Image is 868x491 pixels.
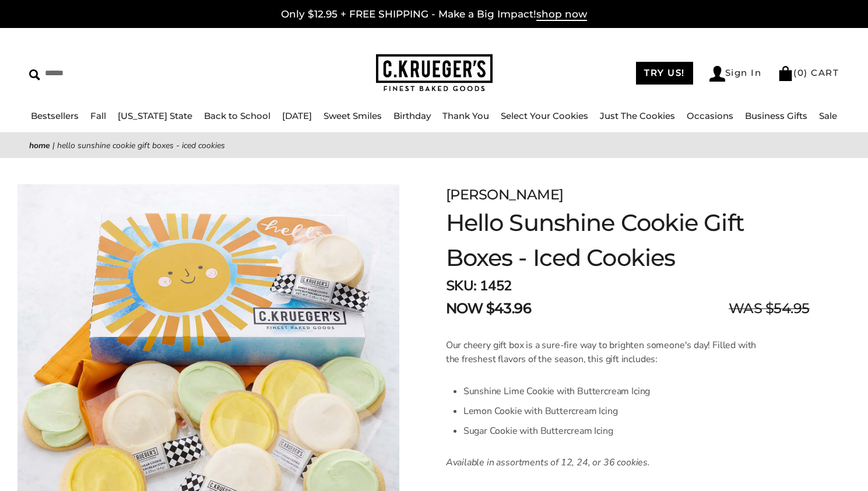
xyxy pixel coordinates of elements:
[446,205,810,275] h1: Hello Sunshine Cookie Gift Boxes - Iced Cookies
[52,140,55,151] span: |
[29,64,220,82] input: Search
[446,338,765,366] p: Our cheery gift box is a sure-fire way to brighten someone's day! Filled with the freshest flavor...
[118,110,192,121] a: [US_STATE] State
[709,66,725,82] img: Account
[29,139,839,152] nav: breadcrumbs
[778,66,793,81] img: Bag
[324,110,382,121] a: Sweet Smiles
[600,110,675,121] a: Just The Cookies
[745,110,807,121] a: Business Gifts
[446,276,477,295] strong: SKU:
[281,8,587,21] a: Only $12.95 + FREE SHIPPING - Make a Big Impact!shop now
[501,110,588,121] a: Select Your Cookies
[393,110,431,121] a: Birthday
[282,110,312,121] a: [DATE]
[376,54,493,92] img: C.KRUEGER'S
[729,298,810,319] span: WAS $54.95
[463,381,765,401] li: Sunshine Lime Cookie with Buttercream Icing
[463,401,765,421] li: Lemon Cookie with Buttercream Icing
[687,110,733,121] a: Occasions
[536,8,587,21] span: shop now
[446,184,810,205] div: [PERSON_NAME]
[57,140,225,151] span: Hello Sunshine Cookie Gift Boxes - Iced Cookies
[442,110,489,121] a: Thank You
[29,69,40,80] img: Search
[797,67,804,78] span: 0
[204,110,270,121] a: Back to School
[819,110,837,121] a: Sale
[778,67,839,78] a: (0) CART
[446,298,531,319] span: NOW $43.96
[90,110,106,121] a: Fall
[31,110,79,121] a: Bestsellers
[29,140,50,151] a: Home
[480,276,511,295] span: 1452
[709,66,762,82] a: Sign In
[636,62,693,85] a: TRY US!
[463,421,765,441] li: Sugar Cookie with Buttercream Icing
[446,456,650,469] em: Available in assortments of 12, 24, or 36 cookies.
